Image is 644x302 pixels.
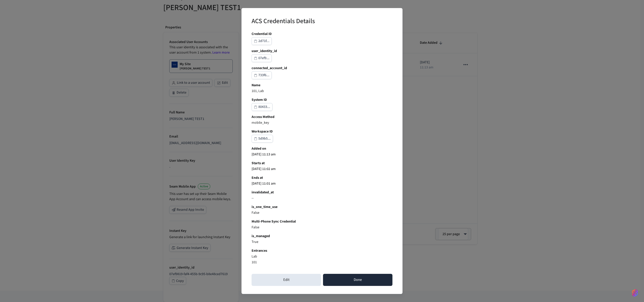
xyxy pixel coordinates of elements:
p: [DATE] 11:02 am [252,166,392,172]
button: Edit [252,274,321,286]
b: Ends at [252,175,392,181]
p: [DATE] 11:13 am [252,152,392,157]
b: Multi-Phone Sync Credential [252,219,392,224]
div: 5d9b5... [258,136,271,142]
h2: ACS Credentials Details [252,14,378,29]
div: 733f6... [258,72,269,78]
div: 80433... [258,104,270,110]
b: Access Method [252,114,392,120]
p: True [252,239,392,245]
b: Workspace ID [252,129,392,134]
p: mobile_key [252,120,392,125]
button: 5d9b5... [252,135,273,143]
button: 2d71f... [252,37,272,45]
p: False [252,210,392,215]
p: Lab [252,254,392,259]
div: 07ef9... [258,55,269,61]
button: 733f6... [252,71,272,79]
b: connected_account_id [252,66,392,71]
b: Added on [252,146,392,151]
p: -- [252,196,392,201]
button: 80433... [252,103,272,111]
b: is_one_time_use [252,204,392,210]
b: Starts at [252,161,392,166]
b: user_identity_id [252,49,392,54]
p: False [252,225,392,230]
div: 2d71f... [258,38,269,44]
img: SeamLogoGradient.69752ec5.svg [632,289,638,297]
b: invalidated_at [252,190,392,195]
button: 07ef9... [252,54,272,62]
b: Name [252,83,392,88]
p: 101 [252,260,392,265]
p: [DATE] 11:01 am [252,181,392,186]
b: is_managed [252,234,392,239]
b: Credential ID [252,31,392,37]
p: 101, Lab [252,89,392,94]
b: Entrances [252,248,392,253]
b: System ID [252,97,392,103]
button: Done [323,274,392,286]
